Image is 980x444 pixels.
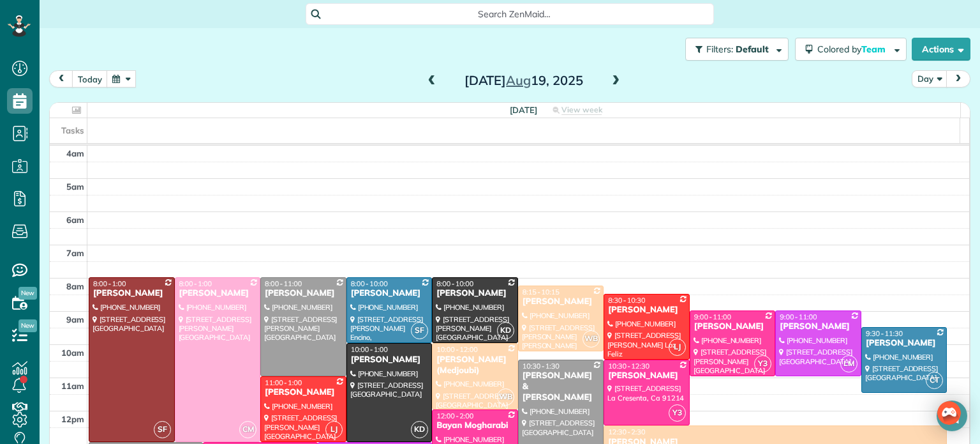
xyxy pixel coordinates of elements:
[754,355,771,372] span: Y3
[350,355,429,365] div: [PERSON_NAME]
[706,43,733,55] span: Filters:
[66,248,84,258] span: 7am
[436,288,514,299] div: [PERSON_NAME]
[497,388,514,406] span: WB
[561,105,602,115] span: View week
[61,414,84,424] span: 12pm
[522,296,600,307] div: [PERSON_NAME]
[351,279,388,288] span: 8:00 - 10:00
[736,43,769,55] span: Default
[436,345,478,354] span: 10:00 - 12:00
[66,181,84,192] span: 5am
[861,43,887,55] span: Team
[19,287,37,300] span: New
[912,38,970,61] button: Actions
[436,279,473,288] span: 8:00 - 10:00
[679,38,789,61] a: Filters: Default
[61,125,84,135] span: Tasks
[510,105,537,115] span: [DATE]
[523,362,560,371] span: 10:30 - 1:30
[66,314,84,325] span: 9am
[49,70,73,88] button: prev
[669,404,686,422] span: Y3
[840,355,857,372] span: LM
[351,345,388,354] span: 10:00 - 1:00
[436,355,514,376] div: [PERSON_NAME] (Medjoubi)
[265,378,302,387] span: 11:00 - 1:00
[93,279,126,288] span: 8:00 - 1:00
[66,148,84,158] span: 4am
[264,387,343,398] div: [PERSON_NAME]
[325,421,343,438] span: LJ
[66,281,84,291] span: 8am
[179,279,212,288] span: 8:00 - 1:00
[265,279,302,288] span: 8:00 - 11:00
[780,312,817,321] span: 9:00 - 11:00
[264,288,343,299] div: [PERSON_NAME]
[912,70,947,88] button: Day
[522,371,600,403] div: [PERSON_NAME] & [PERSON_NAME]
[669,339,686,356] span: LJ
[61,348,84,358] span: 10am
[436,411,473,420] span: 12:00 - 2:00
[72,70,108,88] button: today
[817,43,890,55] span: Colored by
[926,372,943,389] span: CT
[937,401,967,431] div: Open Intercom Messenger
[694,312,731,321] span: 9:00 - 11:00
[694,321,772,332] div: [PERSON_NAME]
[19,319,37,332] span: New
[179,288,257,299] div: [PERSON_NAME]
[411,421,428,438] span: KD
[154,421,171,438] span: SF
[607,305,686,316] div: [PERSON_NAME]
[583,330,600,348] span: WB
[608,362,650,371] span: 10:30 - 12:30
[350,288,429,299] div: [PERSON_NAME]
[607,371,686,381] div: [PERSON_NAME]
[497,322,514,339] span: KD
[93,288,171,299] div: [PERSON_NAME]
[411,322,428,339] span: SF
[865,338,944,349] div: [PERSON_NAME]
[685,38,789,61] button: Filters: Default
[608,296,645,305] span: 8:30 - 10:30
[444,73,604,88] h2: [DATE] 19, 2025
[239,421,256,438] span: CM
[506,72,531,88] span: Aug
[795,38,907,61] button: Colored byTeam
[66,215,84,225] span: 6am
[946,70,970,88] button: next
[866,329,903,338] span: 9:30 - 11:30
[61,381,84,391] span: 11am
[608,427,645,436] span: 12:30 - 2:30
[779,321,857,332] div: [PERSON_NAME]
[523,287,560,296] span: 8:15 - 10:15
[436,420,514,431] div: Bayan Mogharabi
